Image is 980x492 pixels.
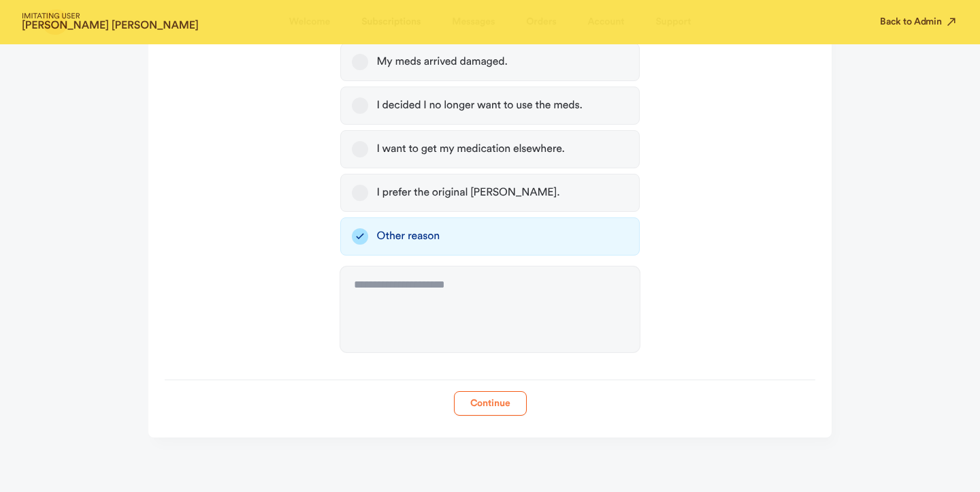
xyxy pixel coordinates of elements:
[352,54,368,70] button: My meds arrived damaged.
[352,141,368,157] button: I want to get my medication elsewhere.
[352,97,368,114] button: I decided I no longer want to use the meds.
[376,186,559,200] div: I prefer the original [PERSON_NAME].
[352,228,368,245] button: Other reason
[880,15,958,29] button: Back to Admin
[376,99,582,112] div: I decided I no longer want to use the meds.
[22,20,199,31] strong: [PERSON_NAME] [PERSON_NAME]
[376,55,507,69] div: My meds arrived damaged.
[454,391,527,416] button: Continue
[352,185,368,201] button: I prefer the original [PERSON_NAME].
[22,13,199,20] span: IMITATING USER
[376,142,564,156] div: I want to get my medication elsewhere.
[376,230,440,243] div: Other reason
